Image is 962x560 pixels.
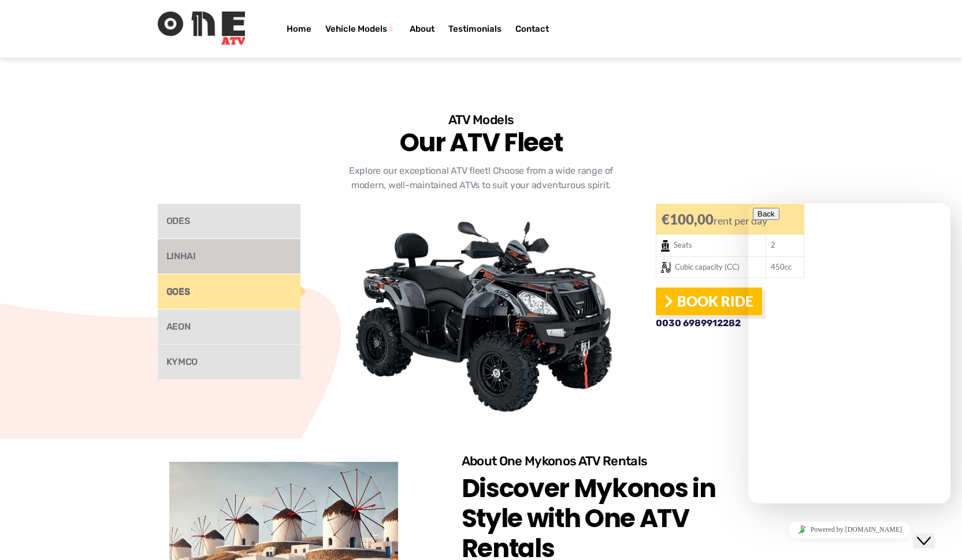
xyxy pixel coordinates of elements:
[343,112,620,128] h3: ATV Models
[343,163,620,192] p: Explore our exceptional ATV fleet! Choose from a wide range of modern, well-maintained ATVs to su...
[318,6,403,52] a: Vehicle Models
[324,204,638,427] img: GOES
[656,204,804,234] div: €100,00
[656,288,762,315] a: Book Ride
[441,6,508,52] a: Testimonials
[158,274,301,309] a: GOES
[508,6,556,52] a: Contact
[748,203,950,503] iframe: chat widget
[714,214,767,227] span: rent per day
[343,128,620,158] h2: Our ATV Fleet
[403,6,441,52] a: About
[748,517,950,543] iframe: chat widget
[158,239,301,274] a: LINHAI
[158,204,301,238] a: ODES
[280,6,318,52] a: Home
[158,345,301,379] a: KYMCO
[661,262,671,273] img: Cubic capacity (CC)
[656,318,741,328] span: 0030 6989912282
[462,453,753,469] h3: About One Mykonos ATV Rentals
[158,309,301,344] a: AEON
[656,256,766,278] td: Cubic capacity (CC)
[656,234,766,256] td: Seats
[913,514,950,548] iframe: chat widget
[656,316,741,331] a: 0030 6989912282
[661,240,670,252] img: Seats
